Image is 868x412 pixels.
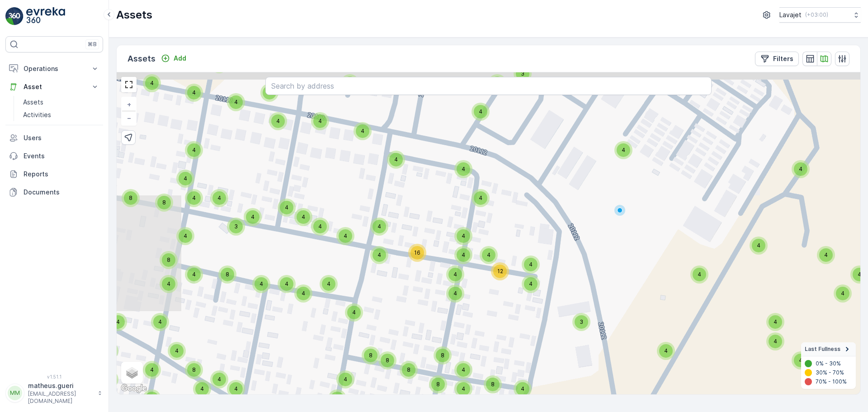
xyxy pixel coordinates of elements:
span: 4 [799,166,802,172]
div: 4 [454,227,472,245]
div: 4 [151,313,169,331]
span: 4 [184,175,187,182]
div: 4 [269,112,287,130]
div: 4 [244,208,262,226]
span: 4 [479,108,482,115]
span: + [127,100,131,108]
span: 3 [580,318,583,325]
span: 4 [116,318,120,325]
span: 8 [407,366,410,373]
span: 8 [386,357,389,364]
div: 8 [378,351,396,369]
span: 8 [192,366,196,373]
div: 8 [400,361,418,379]
div: 4 [514,380,532,398]
p: [EMAIL_ADDRESS][DOMAIN_NAME] [28,390,93,405]
div: 4 [387,151,405,169]
span: 4 [453,271,457,278]
div: 4 [278,275,296,293]
div: 4 [370,246,388,264]
a: View Fullscreen [122,78,136,91]
button: MMmatheus.gueri[EMAIL_ADDRESS][DOMAIN_NAME] [5,381,103,405]
span: 4 [622,147,625,153]
a: Activities [19,109,103,121]
div: 4 [766,313,784,331]
span: 4 [757,242,760,249]
span: 4 [344,376,347,383]
div: 4 [834,284,852,303]
div: 4 [792,351,810,369]
div: 8 [341,74,359,92]
div: 4 [766,332,784,350]
span: 4 [462,251,465,258]
span: 4 [377,251,381,258]
button: Add [157,53,190,64]
div: 4 [278,199,296,217]
div: 4 [522,256,540,274]
span: 4 [462,385,465,392]
div: 4 [185,141,203,159]
a: Zoom Out [122,111,136,125]
div: 4 [176,170,194,188]
span: 4 [192,194,196,201]
div: 4 [472,189,490,207]
div: 6 [260,84,278,102]
span: 4 [774,318,777,325]
span: 4 [344,232,347,239]
div: 4 [252,275,270,293]
a: Reports [5,165,103,183]
span: 4 [361,128,364,134]
div: 4 [227,380,245,398]
span: 4 [318,223,322,230]
span: 4 [479,194,482,201]
span: 8 [167,256,170,263]
div: 16 [408,244,426,262]
span: − [127,114,132,122]
span: 4 [276,118,280,124]
span: 4 [192,147,196,153]
span: 3 [521,70,524,77]
div: 4 [227,93,245,111]
img: Google [119,383,149,394]
span: 4 [150,366,154,373]
span: 4 [377,223,381,230]
div: 4 [143,74,161,92]
span: 4 [774,338,777,345]
span: 4 [462,366,465,373]
div: 4 [176,227,194,245]
a: Assets [19,96,103,109]
span: 4 [529,280,533,287]
p: 0% - 30% [816,360,841,367]
span: 4 [529,261,533,268]
span: 4 [318,118,322,124]
p: Operations [24,64,85,73]
span: 12 [497,268,503,275]
p: Documents [24,188,99,197]
img: logo [5,7,24,25]
div: 8 [484,375,502,393]
div: 3 [514,65,532,83]
span: v 1.51.1 [5,374,103,379]
div: 4 [480,246,498,264]
span: 4 [259,280,263,287]
div: 4 [614,141,632,159]
span: 4 [184,232,187,239]
button: Asset [5,78,103,96]
span: 8 [491,381,495,388]
div: 4 [185,265,203,284]
p: ⌘B [88,41,97,48]
span: 4 [217,194,221,201]
div: 4 [294,284,312,303]
span: 4 [234,385,238,392]
div: 4 [446,265,464,284]
p: Lavajet [779,10,802,19]
div: 4 [354,122,372,140]
p: Events [24,152,99,161]
span: 4 [302,213,305,220]
span: 4 [158,318,162,325]
div: 4 [185,84,203,102]
span: 16 [414,249,420,256]
span: 4 [824,251,828,258]
p: matheus.gueri [28,381,93,390]
span: 8 [129,194,132,201]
